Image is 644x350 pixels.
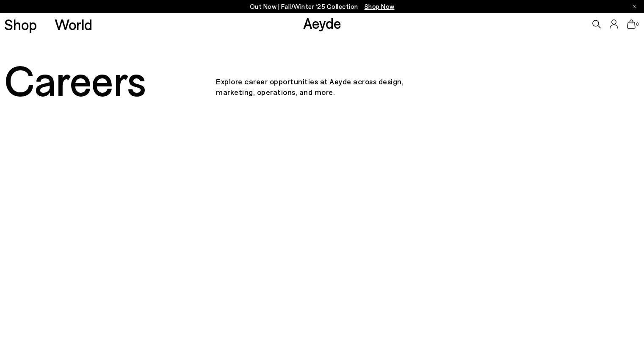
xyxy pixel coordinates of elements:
[303,14,341,32] a: Aeyde
[4,17,37,32] a: Shop
[365,3,395,10] span: Navigate to /collections/new-in
[250,1,395,12] p: Out Now | Fall/Winter ‘25 Collection
[627,19,636,29] a: 0
[4,56,216,103] div: Careers
[55,17,92,32] a: World
[216,61,428,97] p: Explore career opportunities at Aeyde across design, marketing, operations, and more.
[636,22,640,27] span: 0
